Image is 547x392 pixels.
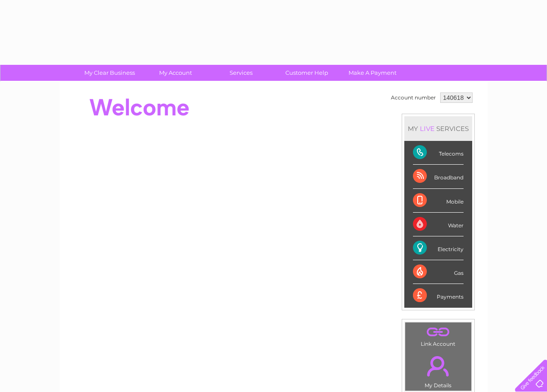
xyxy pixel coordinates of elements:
[413,236,464,260] div: Electricity
[405,349,472,391] td: My Details
[407,351,469,381] a: .
[271,65,342,81] a: Customer Help
[413,141,464,165] div: Telecoms
[74,65,145,81] a: My Clear Business
[413,284,464,307] div: Payments
[140,65,211,81] a: My Account
[413,165,464,188] div: Broadband
[205,65,277,81] a: Services
[413,260,464,284] div: Gas
[413,189,464,213] div: Mobile
[405,322,472,349] td: Link Account
[389,90,438,105] td: Account number
[413,213,464,236] div: Water
[407,325,469,340] a: .
[337,65,408,81] a: Make A Payment
[404,116,472,141] div: MY SERVICES
[418,124,436,133] div: LIVE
